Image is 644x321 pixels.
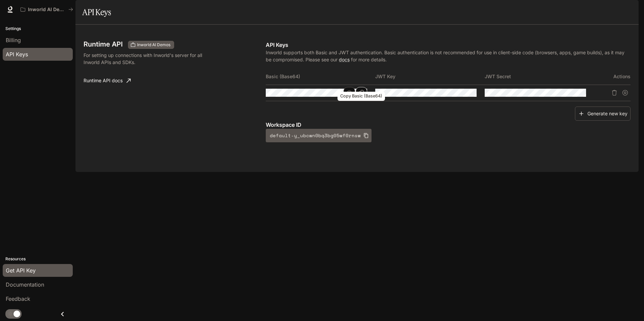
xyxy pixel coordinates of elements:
[81,74,133,87] a: Runtime API docs
[337,92,385,101] div: Copy Basic (Base64)
[84,52,216,66] p: For setting up connections with Inworld's server for all Inworld APIs and SDKs.
[356,87,367,98] button: Copy Basic (Base64)
[339,57,350,62] a: docs
[266,68,375,85] th: Basic (Base64)
[28,7,66,12] p: Inworld AI Demos
[375,68,485,85] th: JWT Key
[620,87,631,98] button: Suspend API key
[128,41,174,49] div: These keys will apply to your current workspace only
[134,42,173,48] span: Inworld AI Demos
[485,68,594,85] th: JWT Secret
[575,107,631,121] button: Generate new key
[594,68,631,85] th: Actions
[82,5,111,19] h1: API Keys
[18,3,76,16] button: All workspaces
[266,121,631,129] p: Workspace ID
[609,87,620,98] button: Delete API key
[266,41,631,49] p: API Keys
[266,49,631,63] p: Inworld supports both Basic and JWT authentication. Basic authentication is not recommended for u...
[266,129,372,142] button: default-y_ubcwn0bq3bg05wf0rnsw
[84,41,123,48] h3: Runtime API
